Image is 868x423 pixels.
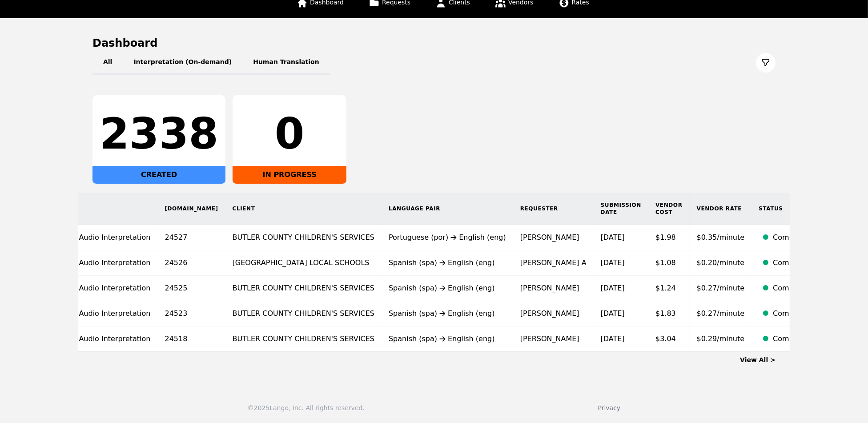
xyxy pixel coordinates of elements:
[225,250,382,276] td: [GEOGRAPHIC_DATA] LOCAL SCHOOLS
[697,258,745,267] span: $0.20/minute
[389,308,506,319] div: Spanish (spa) English (eng)
[158,250,225,276] td: 24526
[158,301,225,326] td: 24523
[773,232,812,243] div: Completed
[690,193,752,225] th: Vendor Rate
[513,276,594,301] td: [PERSON_NAME]
[513,301,594,326] td: [PERSON_NAME]
[773,308,812,319] div: Completed
[389,258,506,268] div: Spanish (spa) English (eng)
[598,404,621,411] a: Privacy
[601,233,625,242] time: [DATE]
[601,284,625,292] time: [DATE]
[27,193,158,225] th: Type
[648,301,690,326] td: $1.83
[601,258,625,267] time: [DATE]
[123,50,242,75] button: Interpretation (On-demand)
[27,250,158,276] td: On-Demand Audio Interpretation
[225,276,382,301] td: BUTLER COUNTY CHILDREN'S SERVICES
[648,276,690,301] td: $1.24
[513,225,594,250] td: [PERSON_NAME]
[756,53,776,73] button: Filter
[27,326,158,352] td: On-Demand Audio Interpretation
[233,166,346,184] div: IN PROGRESS
[225,193,382,225] th: Client
[648,225,690,250] td: $1.98
[773,334,812,344] div: Completed
[158,193,225,225] th: [DOMAIN_NAME]
[92,166,225,184] div: CREATED
[248,403,365,412] div: © 2025 Lango, Inc. All rights reserved.
[697,309,745,318] span: $0.27/minute
[389,283,506,294] div: Spanish (spa) English (eng)
[513,250,594,276] td: [PERSON_NAME] A
[648,193,690,225] th: Vendor Cost
[740,356,776,363] a: View All >
[158,276,225,301] td: 24525
[773,258,812,268] div: Completed
[225,301,382,326] td: BUTLER COUNTY CHILDREN'S SERVICES
[751,193,819,225] th: Status
[100,113,218,155] div: 2338
[389,232,506,243] div: Portuguese (por) English (eng)
[92,50,123,75] button: All
[240,113,339,155] div: 0
[158,326,225,352] td: 24518
[601,334,625,343] time: [DATE]
[242,50,330,75] button: Human Translation
[225,225,382,250] td: BUTLER COUNTY CHILDREN'S SERVICES
[601,309,625,318] time: [DATE]
[513,326,594,352] td: [PERSON_NAME]
[648,250,690,276] td: $1.08
[773,283,812,294] div: Completed
[389,334,506,344] div: Spanish (spa) English (eng)
[513,193,594,225] th: Requester
[594,193,648,225] th: Submission Date
[27,225,158,250] td: On-Demand Audio Interpretation
[27,301,158,326] td: On-Demand Audio Interpretation
[697,334,745,343] span: $0.29/minute
[92,36,776,50] h1: Dashboard
[648,326,690,352] td: $3.04
[697,284,745,292] span: $0.27/minute
[697,233,745,242] span: $0.35/minute
[225,326,382,352] td: BUTLER COUNTY CHILDREN'S SERVICES
[27,276,158,301] td: On-Demand Audio Interpretation
[382,193,513,225] th: Language Pair
[158,225,225,250] td: 24527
